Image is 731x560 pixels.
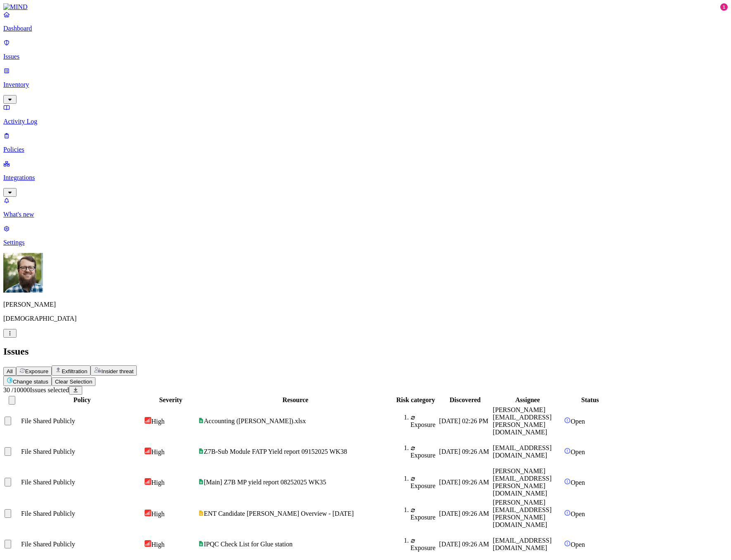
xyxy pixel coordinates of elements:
img: status-open [564,417,571,424]
img: severity-high [145,510,151,516]
span: File Shared Publicly [21,448,75,455]
img: status-open [564,448,571,454]
a: What's new [3,197,728,218]
span: Exfiltration [62,368,87,374]
p: Activity Log [3,118,728,125]
span: All [7,368,13,374]
a: MIND [3,3,728,11]
p: [PERSON_NAME] [3,301,728,308]
span: [EMAIL_ADDRESS][DOMAIN_NAME] [493,444,552,459]
p: What's new [3,211,728,218]
a: Policies [3,132,728,153]
p: Dashboard [3,25,728,32]
button: Change status [3,376,52,386]
span: [DATE] 09:26 AM [439,479,489,486]
span: 30 [3,386,10,393]
p: Settings [3,239,728,246]
img: MIND [3,3,28,11]
div: Exposure [410,537,437,552]
img: severity-high [145,448,151,454]
img: google-sheets [198,418,204,423]
button: Select row [5,417,11,425]
div: Exposure [410,414,437,429]
span: Open [571,448,585,455]
img: severity-high [145,478,151,485]
span: High [151,541,164,548]
div: Discovered [439,396,491,404]
span: [DATE] 09:26 AM [439,510,489,517]
img: google-sheets [198,479,204,484]
div: 1 [720,3,728,11]
div: Severity [145,396,197,404]
span: File Shared Publicly [21,417,75,424]
img: status-open [564,478,571,485]
img: google-sheets [198,448,204,454]
div: Assignee [493,396,562,404]
span: Open [571,541,585,548]
span: Exposure [25,368,48,374]
span: Accounting ([PERSON_NAME]).xlsx [204,417,306,424]
div: Exposure [410,475,437,490]
img: severity-high [145,540,151,547]
span: Insider threat [101,368,133,374]
a: Activity Log [3,104,728,125]
span: Z7B-Sub Module FATP Yield report 09152025 WK38 [204,448,347,455]
a: Integrations [3,160,728,195]
img: status-open [564,540,571,547]
img: status-open [564,510,571,516]
span: High [151,479,164,486]
span: Open [571,510,585,517]
span: [DATE] 09:26 AM [439,448,489,455]
span: File Shared Publicly [21,541,75,548]
a: Issues [3,39,728,60]
p: [DEMOGRAPHIC_DATA] [3,315,728,322]
div: Policy [21,396,143,404]
button: Clear Selection [52,377,95,386]
button: Select row [5,447,11,456]
span: High [151,510,164,517]
button: Select row [5,540,11,548]
p: Inventory [3,81,728,88]
div: Status [564,396,616,404]
span: [PERSON_NAME][EMAIL_ADDRESS][PERSON_NAME][DOMAIN_NAME] [493,467,552,497]
span: [Main] Z7B MP yield report 08252025 WK35 [204,479,326,486]
span: [DATE] 09:26 AM [439,541,489,548]
span: / 10000 Issues selected [3,386,69,393]
p: Issues [3,53,728,60]
img: google-slides [198,510,204,516]
span: [PERSON_NAME][EMAIL_ADDRESS][PERSON_NAME][DOMAIN_NAME] [493,499,552,528]
div: Resource [198,396,392,404]
span: File Shared Publicly [21,479,75,486]
button: Select all [9,396,15,405]
img: Rick Heil [3,253,43,293]
h2: Issues [3,346,728,357]
div: Exposure [410,444,437,459]
img: status-in-progress [7,377,13,384]
span: High [151,418,164,425]
span: Open [571,418,585,425]
span: [PERSON_NAME][EMAIL_ADDRESS][PERSON_NAME][DOMAIN_NAME] [493,406,552,436]
p: Policies [3,146,728,153]
img: severity-high [145,417,151,424]
span: ENT Candidate [PERSON_NAME] Overview - [DATE] [204,510,354,517]
img: google-sheets [198,541,204,546]
span: File Shared Publicly [21,510,75,517]
span: High [151,448,164,455]
a: Dashboard [3,11,728,32]
span: [EMAIL_ADDRESS][DOMAIN_NAME] [493,537,552,551]
div: Risk category [394,396,437,404]
span: IPQC Check List for Glue station [204,541,293,548]
p: Integrations [3,174,728,181]
span: Open [571,479,585,486]
button: Select row [5,478,11,486]
button: Select row [5,509,11,518]
div: Exposure [410,506,437,521]
span: [DATE] 02:26 PM [439,417,488,424]
a: Inventory [3,67,728,102]
a: Settings [3,225,728,246]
